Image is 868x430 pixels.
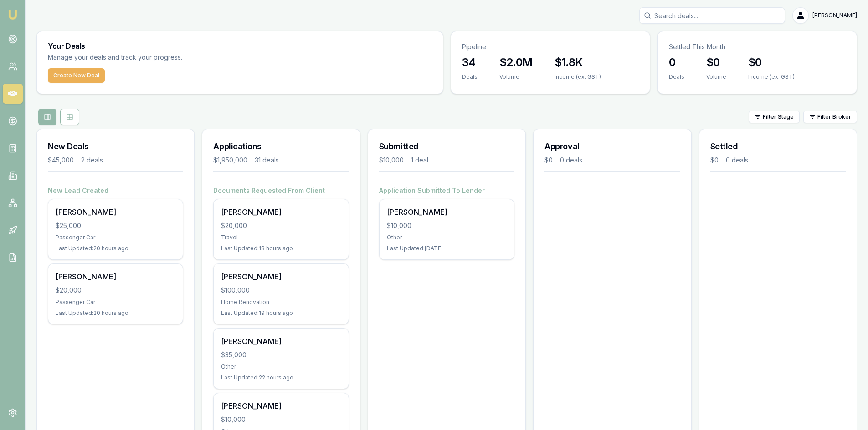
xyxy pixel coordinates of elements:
[7,9,18,20] img: emu-icon-u.png
[221,336,341,347] div: [PERSON_NAME]
[499,55,533,70] h3: $2.0M
[387,207,507,218] div: [PERSON_NAME]
[255,156,279,165] div: 31 deals
[48,186,183,195] h4: New Lead Created
[706,55,726,70] h3: $0
[379,140,514,153] h3: Submitted
[387,234,507,241] div: Other
[749,111,800,123] button: Filter Stage
[544,156,553,165] div: $0
[48,140,183,153] h3: New Deals
[56,245,175,252] div: Last Updated: 20 hours ago
[462,73,478,81] div: Deals
[56,286,175,295] div: $20,000
[56,309,175,317] div: Last Updated: 20 hours ago
[379,156,404,165] div: $10,000
[544,140,680,153] h3: Approval
[48,156,74,165] div: $45,000
[213,140,349,153] h3: Applications
[56,298,175,306] div: Passenger Car
[221,298,341,306] div: Home Renovation
[669,73,684,81] div: Deals
[221,286,341,295] div: $100,000
[639,7,785,24] input: Search deals
[411,156,428,165] div: 1 deal
[221,234,341,241] div: Travel
[726,156,748,165] div: 0 deals
[56,234,175,241] div: Passenger Car
[462,55,478,70] h3: 34
[221,363,341,370] div: Other
[387,245,507,252] div: Last Updated: [DATE]
[379,186,514,195] h4: Application Submitted To Lender
[221,350,341,359] div: $35,000
[81,156,103,165] div: 2 deals
[748,73,795,81] div: Income (ex. GST)
[221,207,341,218] div: [PERSON_NAME]
[462,42,639,51] p: Pipeline
[221,415,341,424] div: $10,000
[221,221,341,230] div: $20,000
[555,55,601,70] h3: $1.8K
[56,207,175,218] div: [PERSON_NAME]
[669,42,846,51] p: Settled This Month
[221,271,341,282] div: [PERSON_NAME]
[48,42,432,50] h3: Your Deals
[48,52,281,63] p: Manage your deals and track your progress.
[213,156,247,165] div: $1,950,000
[56,221,175,230] div: $25,000
[555,73,601,81] div: Income (ex. GST)
[221,374,341,381] div: Last Updated: 22 hours ago
[706,73,726,81] div: Volume
[387,221,507,230] div: $10,000
[763,113,794,121] span: Filter Stage
[56,271,175,282] div: [PERSON_NAME]
[48,68,105,83] button: Create New Deal
[221,309,341,317] div: Last Updated: 19 hours ago
[221,245,341,252] div: Last Updated: 18 hours ago
[560,156,582,165] div: 0 deals
[221,400,341,411] div: [PERSON_NAME]
[669,55,684,70] h3: 0
[499,73,533,81] div: Volume
[812,12,857,19] span: [PERSON_NAME]
[803,111,857,123] button: Filter Broker
[710,140,846,153] h3: Settled
[710,156,719,165] div: $0
[213,186,349,195] h4: Documents Requested From Client
[748,55,795,70] h3: $0
[817,113,851,121] span: Filter Broker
